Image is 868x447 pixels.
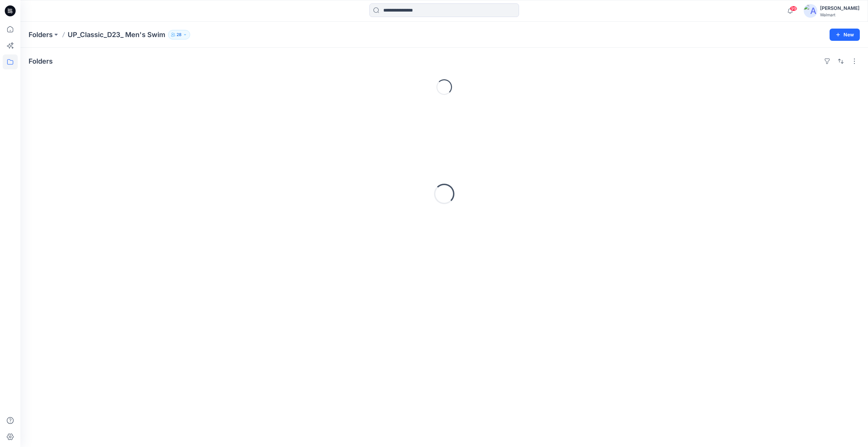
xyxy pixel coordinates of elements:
button: New [830,29,860,41]
p: UP_Classic_D23_ Men's Swim [68,30,165,39]
div: Walmart [820,12,859,17]
a: Folders [29,30,53,39]
span: 99 [790,6,797,11]
h4: Folders [29,57,53,65]
div: [PERSON_NAME] [820,4,859,12]
img: avatar [804,4,817,18]
p: 28 [177,31,182,38]
button: 28 [168,30,190,39]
